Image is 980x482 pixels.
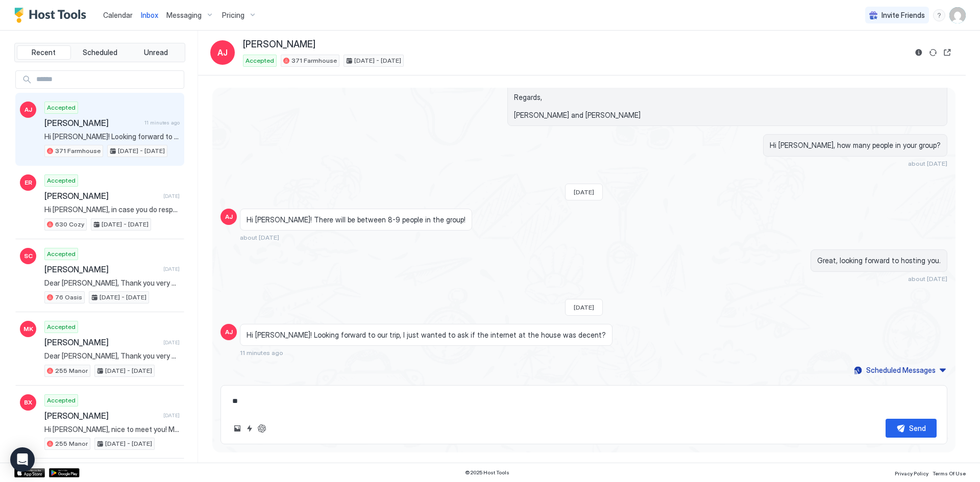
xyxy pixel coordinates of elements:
button: Sync reservation [927,46,939,59]
span: Dear [PERSON_NAME], Thank you very much for booking a stay at our place. We look forward to hosti... [44,351,180,361]
span: AJ [225,327,233,337]
span: Messaging [166,11,202,20]
div: User profile [949,7,966,23]
span: [PERSON_NAME] [243,39,315,50]
button: Recent [17,45,71,60]
span: [DATE] - [DATE] [105,439,152,448]
span: [PERSON_NAME] [44,411,159,421]
span: 371 Farmhouse [55,146,101,156]
button: Send [886,419,937,438]
input: Input Field [32,71,184,88]
span: Hi [PERSON_NAME], how many people in your group? [770,141,941,150]
span: BX [24,398,32,407]
span: [DATE] - [DATE] [102,220,149,229]
span: about [DATE] [908,275,947,283]
button: Reservation information [913,46,925,59]
span: [DATE] - [DATE] [118,146,165,156]
span: [DATE] [163,193,180,199]
span: AJ [24,105,32,114]
span: Pricing [222,11,244,20]
span: 255 Manor [55,439,88,448]
span: Unread [144,48,168,57]
span: ER [24,178,32,187]
span: [DATE] - [DATE] [100,293,146,302]
span: Scheduled [83,48,117,57]
span: [DATE] [163,412,180,419]
span: 371 Farmhouse [291,56,337,65]
div: Scheduled Messages [866,365,936,375]
a: Google Play Store [49,468,80,477]
span: Dear [PERSON_NAME], Thank you very much for booking a stay at our place. We look forward to hosti... [44,278,180,288]
button: Open reservation [941,46,953,59]
span: [PERSON_NAME] [44,337,159,347]
span: Accepted [47,103,76,112]
span: 11 minutes ago [240,349,283,357]
span: Hi [PERSON_NAME]! Looking forward to our trip, I just wanted to ask if the internet at the house ... [44,132,180,141]
span: 11 minutes ago [144,119,180,126]
span: © 2025 Host Tools [465,469,509,476]
span: Hi [PERSON_NAME]! Looking forward to our trip, I just wanted to ask if the internet at the house ... [247,331,606,340]
a: Privacy Policy [895,467,928,478]
span: Calendar [103,11,133,19]
span: Accepted [47,396,76,405]
button: ChatGPT Auto Reply [256,422,268,435]
span: 76 Oasis [55,293,82,302]
button: Scheduled [73,45,127,60]
span: [DATE] [574,303,594,311]
div: menu [933,9,945,21]
button: Quick reply [243,422,256,435]
span: [DATE] [574,188,594,196]
span: AJ [225,212,233,221]
span: [PERSON_NAME] [44,264,159,274]
span: Hi [PERSON_NAME]! There will be between 8-9 people in the group! [247,215,465,224]
div: Open Intercom Messenger [10,447,35,472]
span: Terms Of Use [933,470,966,476]
span: [PERSON_NAME] [44,118,140,128]
span: Accepted [47,176,76,185]
span: [DATE] - [DATE] [354,56,401,65]
a: Host Tools Logo [14,8,91,23]
span: Accepted [47,249,76,259]
span: Accepted [246,56,274,65]
span: [PERSON_NAME] [44,191,159,201]
span: Inbox [141,11,158,19]
span: 255 Manor [55,366,88,375]
span: [DATE] [163,266,180,272]
button: Unread [129,45,183,60]
span: about [DATE] [240,234,279,241]
button: Upload image [231,422,243,435]
span: Invite Friends [881,11,925,20]
a: Calendar [103,10,133,20]
span: Recent [32,48,56,57]
span: Accepted [47,322,76,332]
button: Scheduled Messages [852,363,947,377]
span: MK [23,324,33,334]
span: [DATE] [163,339,180,346]
span: about [DATE] [908,160,947,167]
span: 630 Cozy [55,220,84,229]
span: SC [24,251,33,261]
span: Great, looking forward to hosting you. [817,256,941,265]
a: App Store [14,468,45,477]
span: Privacy Policy [895,470,928,476]
span: [DATE] - [DATE] [105,366,152,375]
div: tab-group [14,43,185,62]
span: Hi [PERSON_NAME], nice to meet you! My church group from [GEOGRAPHIC_DATA] stayed at [GEOGRAPHIC_... [44,425,180,434]
span: Hi [PERSON_NAME], in case you do respond later, I do not answer the phone on the Sabbath, so just... [44,205,180,214]
span: AJ [217,46,228,59]
div: Send [909,423,926,434]
a: Terms Of Use [933,467,966,478]
a: Inbox [141,10,158,20]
